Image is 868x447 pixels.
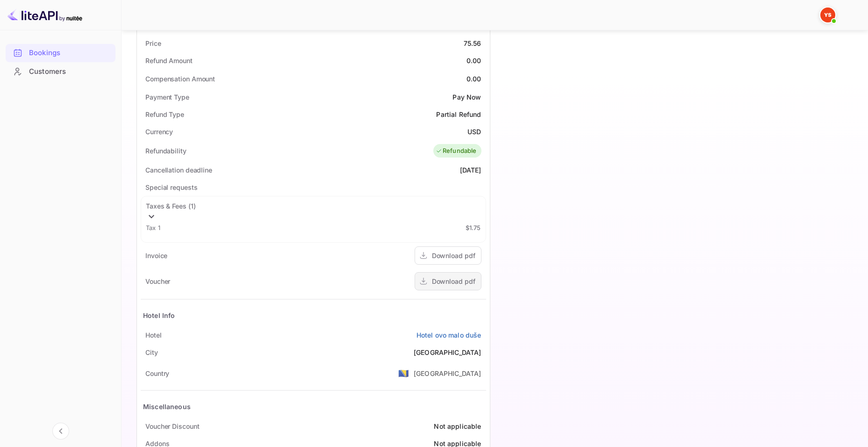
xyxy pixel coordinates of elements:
a: Customers [6,63,115,80]
button: Collapse navigation [52,423,69,440]
div: [DATE] [460,165,481,175]
div: Download pdf [432,251,475,260]
div: USD [467,127,481,137]
div: Pay Now [452,92,481,102]
div: Partial Refund [436,109,481,119]
div: 0.00 [466,56,481,65]
div: Customers [6,63,115,81]
img: Yandex Support [820,7,835,22]
div: Bookings [6,44,115,62]
div: Not applicable [434,421,481,431]
div: Special requests [145,182,197,192]
div: Invoice [145,251,167,260]
div: Customers [29,66,111,77]
div: Refund Type [145,109,184,119]
div: [GEOGRAPHIC_DATA] [414,368,481,378]
div: Country [145,368,169,378]
div: Hotel Info [143,310,175,320]
div: Refundability [145,146,187,156]
div: Taxes & Fees ( 1 ) [146,201,195,211]
div: Refund Amount [145,56,193,65]
div: Voucher [145,276,170,286]
div: Compensation Amount [145,74,215,84]
div: City [145,347,158,357]
div: Currency [145,127,173,137]
div: 75.56 [464,38,481,48]
div: Taxes & Fees (1) [141,196,486,219]
div: Cancellation deadline [145,165,212,175]
a: Bookings [6,44,115,61]
div: 0.00 [466,74,481,84]
div: Voucher Discount [145,421,199,431]
div: Hotel [145,330,162,340]
div: Miscellaneous [143,402,191,411]
div: Download pdf [432,276,475,286]
img: LiteAPI logo [7,7,82,22]
div: [GEOGRAPHIC_DATA] [414,347,481,357]
span: United States [398,365,409,382]
div: $1.75 [466,223,481,233]
div: Payment Type [145,92,189,102]
div: Tax 1 [146,223,466,233]
div: Bookings [29,48,111,58]
a: Hotel ovo malo duše [416,330,481,340]
div: Refundable [436,146,477,156]
div: Price [145,38,161,48]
